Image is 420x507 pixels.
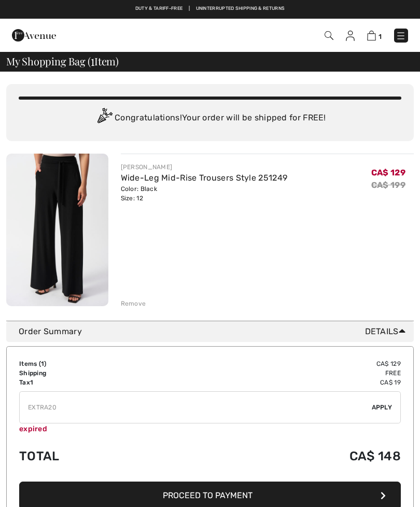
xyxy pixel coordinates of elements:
[187,359,401,368] td: CA$ 129
[325,31,333,40] img: Search
[12,25,56,46] img: 1ère Avenue
[19,368,187,378] td: Shipping
[187,378,401,387] td: CA$ 19
[365,325,410,338] span: Details
[6,154,108,306] img: Wide-Leg Mid-Rise Trousers Style 251249
[6,56,119,66] span: My Shopping Bag ( Item)
[367,31,376,40] img: Shopping Bag
[121,184,288,203] div: Color: Black Size: 12
[379,33,382,40] span: 1
[187,439,401,474] td: CA$ 148
[19,378,187,387] td: Tax1
[12,30,56,39] a: 1ère Avenue
[371,168,405,177] span: CA$ 129
[19,359,187,368] td: Items ( )
[20,392,372,423] input: Promo code
[367,29,382,42] a: 1
[163,490,253,500] span: Proceed to Payment
[121,162,288,172] div: [PERSON_NAME]
[372,403,393,412] span: Apply
[41,360,44,367] span: 1
[19,439,187,474] td: Total
[121,173,288,183] a: Wide-Leg Mid-Rise Trousers Style 251249
[19,423,401,434] div: expired
[187,368,401,378] td: Free
[346,31,355,41] img: My Info
[121,299,146,308] div: Remove
[396,31,406,41] img: Menu
[94,108,115,129] img: Congratulation2.svg
[19,108,401,129] div: Congratulations! Your order will be shipped for FREE!
[371,180,405,190] s: CA$ 199
[91,53,94,67] span: 1
[19,325,410,338] div: Order Summary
